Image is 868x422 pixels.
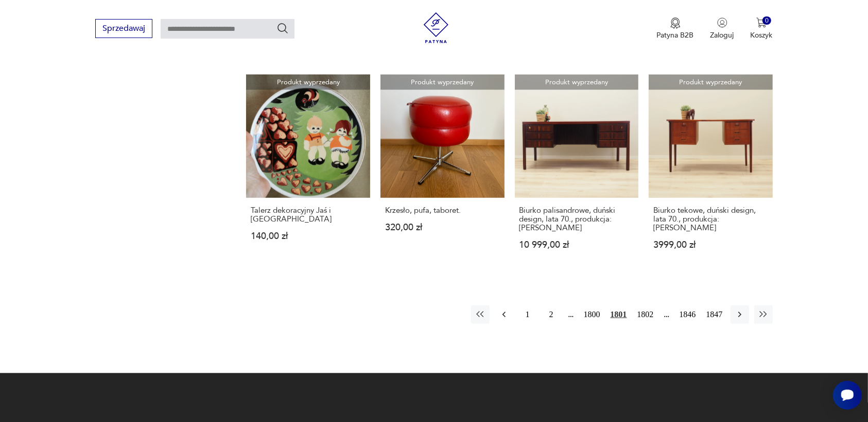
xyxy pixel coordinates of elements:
[542,305,561,324] button: 2
[762,16,771,25] div: 0
[717,17,727,28] img: Ikonka użytkownika
[385,206,500,215] h3: Krzesło, pufa, taboret.
[519,241,634,249] p: 10 999,00 zł
[519,206,634,232] h3: Biurko palisandrowe, duński design, lata 70., produkcja: [PERSON_NAME]
[710,17,734,40] button: Zaloguj
[380,75,505,270] a: Produkt wyprzedanyKrzesło, pufa, taboret.Krzesło, pufa, taboret.320,00 zł
[251,206,366,224] h3: Talerz dekoracyjny Jaś i [GEOGRAPHIC_DATA]
[246,75,370,270] a: Produkt wyprzedanyTalerz dekoracyjny Jaś i MałgosiaTalerz dekoracyjny Jaś i [GEOGRAPHIC_DATA]140,...
[385,223,500,232] p: 320,00 zł
[608,305,630,324] button: 1801
[710,30,734,40] p: Zaloguj
[833,381,862,410] iframe: Smartsupp widget button
[515,75,639,270] a: Produkt wyprzedanyBiurko palisandrowe, duński design, lata 70., produkcja: Omann JunBiurko palisa...
[251,232,366,241] p: 140,00 zł
[756,17,767,28] img: Ikona koszyka
[670,17,681,29] img: Ikona medalu
[704,305,725,324] button: 1847
[276,22,289,34] button: Szukaj
[518,305,537,324] button: 1
[95,19,152,38] button: Sprzedawaj
[751,17,773,40] button: 0Koszyk
[581,305,603,324] button: 1800
[653,206,768,232] h3: Biurko tekowe, duński design, lata 70., produkcja: [PERSON_NAME]
[677,305,699,324] button: 1846
[635,305,656,324] button: 1802
[649,75,773,270] a: Produkt wyprzedanyBiurko tekowe, duński design, lata 70., produkcja: DaniaBiurko tekowe, duński d...
[657,17,694,40] button: Patyna B2B
[653,241,768,249] p: 3999,00 zł
[657,17,694,40] a: Ikona medaluPatyna B2B
[95,26,152,33] a: Sprzedawaj
[751,30,773,40] p: Koszyk
[421,12,452,43] img: Patyna - sklep z meblami i dekoracjami vintage
[657,30,694,40] p: Patyna B2B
